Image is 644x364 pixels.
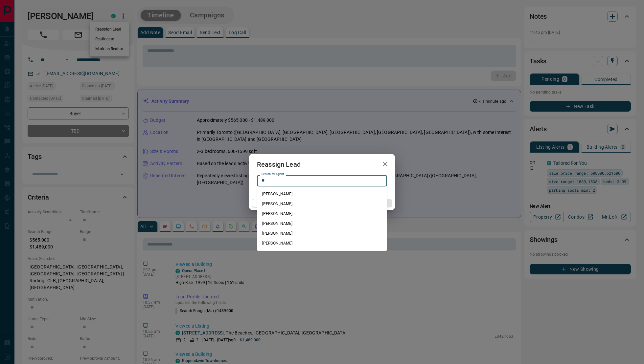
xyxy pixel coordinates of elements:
[249,154,309,175] h2: Reassign Lead
[257,228,387,238] li: [PERSON_NAME]
[252,199,308,207] button: Cancel
[257,219,387,228] li: [PERSON_NAME]
[257,199,387,209] li: [PERSON_NAME]
[262,172,284,176] label: Search for agent
[257,189,387,199] li: [PERSON_NAME]
[257,238,387,248] li: [PERSON_NAME]
[257,209,387,219] li: [PERSON_NAME]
